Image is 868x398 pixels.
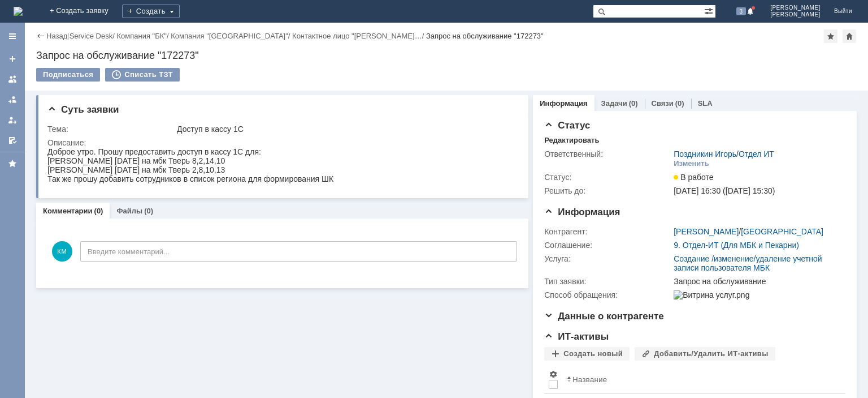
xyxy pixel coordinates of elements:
[674,254,822,272] a: Создание /изменение/удаление учетной записи пользователя МБК
[47,125,175,134] div: Тема:
[3,91,21,109] a: Заявки в моей ответственности
[544,120,590,131] span: Статус
[171,32,292,40] div: /
[544,241,671,250] div: Соглашение:
[144,207,153,215] div: (0)
[674,290,749,299] img: Витрина услуг.png
[171,32,288,40] a: Компания "[GEOGRAPHIC_DATA]"
[43,207,93,215] a: Комментарии
[739,149,774,159] a: Отдел ИТ
[36,50,857,61] div: Запрос на обслуживание "172273"
[736,7,747,15] span: 3
[46,32,67,40] a: Назад
[426,32,544,40] div: Запрос на обслуживание "172273"
[741,227,823,236] a: [GEOGRAPHIC_DATA]
[3,131,21,149] a: Мои согласования
[549,370,558,379] span: Настройки
[116,207,142,215] a: Файлы
[47,138,515,147] div: Описание:
[544,254,671,263] div: Услуга:
[3,111,21,129] a: Мои заявки
[52,241,72,262] span: КМ
[14,7,23,16] a: Перейти на домашнюю страницу
[629,99,638,108] div: (0)
[824,29,837,43] div: Добавить в избранное
[544,207,620,217] span: Информация
[601,99,627,108] a: Задачи
[704,5,715,16] span: Расширенный поиск
[698,99,713,108] a: SLA
[544,227,671,236] div: Контрагент:
[116,32,166,40] a: Компания "БК"
[674,227,739,236] a: [PERSON_NAME]
[674,149,774,159] div: /
[47,104,119,115] span: Суть заявки
[674,277,840,286] div: Запрос на обслуживание
[843,29,856,43] div: Сделать домашней страницей
[674,159,709,168] div: Изменить
[122,5,180,18] div: Создать
[177,125,513,134] div: Доступ в кассу 1С
[292,32,422,40] a: Контактное лицо "[PERSON_NAME]…
[544,149,671,159] div: Ответственный:
[67,31,69,40] div: |
[3,50,21,68] a: Создать заявку
[674,186,775,195] span: [DATE] 16:30 ([DATE] 15:30)
[562,365,836,394] th: Название
[544,290,671,299] div: Способ обращения:
[292,32,426,40] div: /
[70,32,117,40] div: /
[544,186,671,195] div: Решить до:
[652,99,674,108] a: Связи
[544,277,671,286] div: Тип заявки:
[674,173,713,182] span: В работе
[675,99,684,108] div: (0)
[544,331,609,342] span: ИТ-активы
[770,11,821,18] span: [PERSON_NAME]
[544,173,671,182] div: Статус:
[674,227,823,236] div: /
[674,241,799,250] a: 9. Отдел-ИТ (Для МБК и Пекарни)
[116,32,171,40] div: /
[544,136,599,145] div: Редактировать
[544,311,664,322] span: Данные о контрагенте
[674,149,736,159] a: Поздникин Игорь
[14,7,23,16] img: logo
[770,5,821,11] span: [PERSON_NAME]
[572,375,607,384] div: Название
[70,32,113,40] a: Service Desk
[3,70,21,88] a: Заявки на командах
[94,207,103,215] div: (0)
[540,99,587,108] a: Информация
